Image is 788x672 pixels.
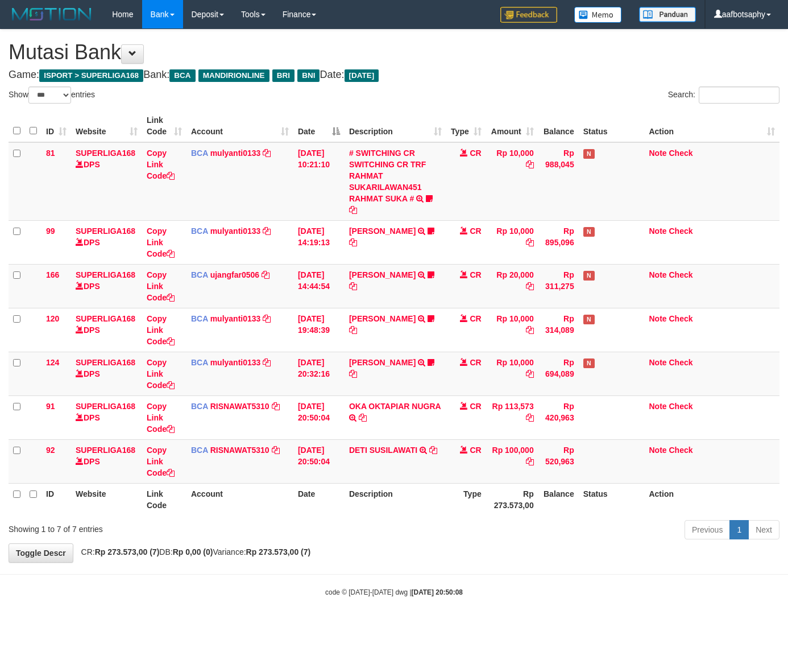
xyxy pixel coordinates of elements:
td: DPS [71,142,142,221]
span: 124 [46,358,59,367]
a: Copy MUHAMMAD REZA to clipboard [349,238,357,247]
span: CR [470,226,481,236]
td: Rp 314,089 [538,308,579,352]
a: Check [669,149,692,158]
span: BCA [191,149,208,158]
th: ID [42,483,71,516]
h4: Game: Bank: Date: [9,69,779,81]
th: Link Code: activate to sort column ascending [142,110,186,142]
a: Check [669,358,692,367]
a: Next [748,520,779,539]
th: Balance [538,110,579,142]
a: RISNAWAT5310 [210,446,269,455]
td: DPS [71,308,142,352]
a: Copy AKBAR SAPUTR to clipboard [349,325,357,335]
th: Type [446,483,486,516]
th: Link Code [142,483,186,516]
a: mulyanti0133 [210,149,261,158]
th: Type: activate to sort column ascending [446,110,486,142]
td: Rp 10,000 [486,352,538,395]
th: Action [644,483,779,516]
span: 92 [46,446,55,455]
a: Copy Rp 10,000 to clipboard [526,325,534,335]
th: Description: activate to sort column ascending [345,110,446,142]
td: DPS [71,395,142,439]
strong: Rp 273.573,00 (7) [95,547,160,556]
td: [DATE] 19:48:39 [293,308,345,352]
th: Action: activate to sort column ascending [644,110,779,142]
a: Note [649,149,666,158]
a: Copy Rp 113,573 to clipboard [526,413,534,422]
span: MANDIRIONLINE [198,69,269,82]
td: Rp 895,096 [538,220,579,264]
a: Toggle Descr [9,543,73,563]
th: Rp 273.573,00 [486,483,538,516]
a: RISNAWAT5310 [210,402,269,411]
td: Rp 694,089 [538,352,579,395]
a: Copy mulyanti0133 to clipboard [263,226,271,236]
td: Rp 420,963 [538,395,579,439]
span: CR [470,402,481,411]
img: Feedback.jpg [500,7,557,23]
a: Copy RISNAWAT5310 to clipboard [272,402,280,411]
span: CR [470,358,481,367]
a: [PERSON_NAME] [349,314,416,323]
span: BCA [169,69,195,82]
th: Date [293,483,345,516]
th: Account [186,483,293,516]
a: Copy Rp 10,000 to clipboard [526,238,534,247]
span: Has Note [583,315,595,324]
a: Copy Rp 10,000 to clipboard [526,369,534,378]
a: mulyanti0133 [210,358,261,367]
span: BNI [297,69,320,82]
a: Copy DANIEL MUHAMMAD KE to clipboard [349,369,357,378]
th: Balance [538,483,579,516]
a: Copy DETI SUSILAWATI to clipboard [429,446,437,455]
a: [PERSON_NAME] [349,226,416,236]
a: SUPERLIGA168 [76,446,135,455]
td: DPS [71,220,142,264]
span: CR [470,270,481,279]
a: Copy Link Code [147,314,175,346]
a: Copy Link Code [147,149,175,180]
span: 166 [46,270,59,279]
td: Rp 100,000 [486,439,538,483]
a: SUPERLIGA168 [76,402,135,411]
a: Copy ujangfar0506 to clipboard [262,270,269,279]
td: Rp 520,963 [538,439,579,483]
span: BCA [191,226,208,236]
a: Copy mulyanti0133 to clipboard [263,314,271,323]
a: [PERSON_NAME] [349,270,416,279]
td: Rp 988,045 [538,142,579,221]
a: Check [669,314,692,323]
a: Copy Rp 100,000 to clipboard [526,457,534,466]
a: SUPERLIGA168 [76,314,135,323]
a: SUPERLIGA168 [76,149,135,158]
h1: Mutasi Bank [9,41,779,64]
span: BRI [272,69,295,82]
span: Has Note [583,227,595,237]
span: CR: DB: Variance: [76,547,311,556]
a: OKA OKTAPIAR NUGRA [349,402,441,411]
td: Rp 10,000 [486,220,538,264]
a: mulyanti0133 [210,314,261,323]
span: 81 [46,149,55,158]
img: Button%20Memo.svg [574,7,622,23]
a: Note [649,226,666,236]
a: [PERSON_NAME] [349,358,416,367]
a: Copy mulyanti0133 to clipboard [263,358,271,367]
a: Copy Link Code [147,446,175,477]
span: BCA [191,446,208,455]
span: Has Note [583,271,595,281]
img: MOTION_logo.png [9,6,95,23]
th: Description [345,483,446,516]
div: Showing 1 to 7 of 7 entries [9,519,320,535]
th: Account: activate to sort column ascending [186,110,293,142]
input: Search: [699,86,779,104]
td: DPS [71,439,142,483]
span: 120 [46,314,59,323]
td: Rp 311,275 [538,264,579,308]
img: panduan.png [639,7,696,22]
a: mulyanti0133 [210,226,261,236]
a: Note [649,402,666,411]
